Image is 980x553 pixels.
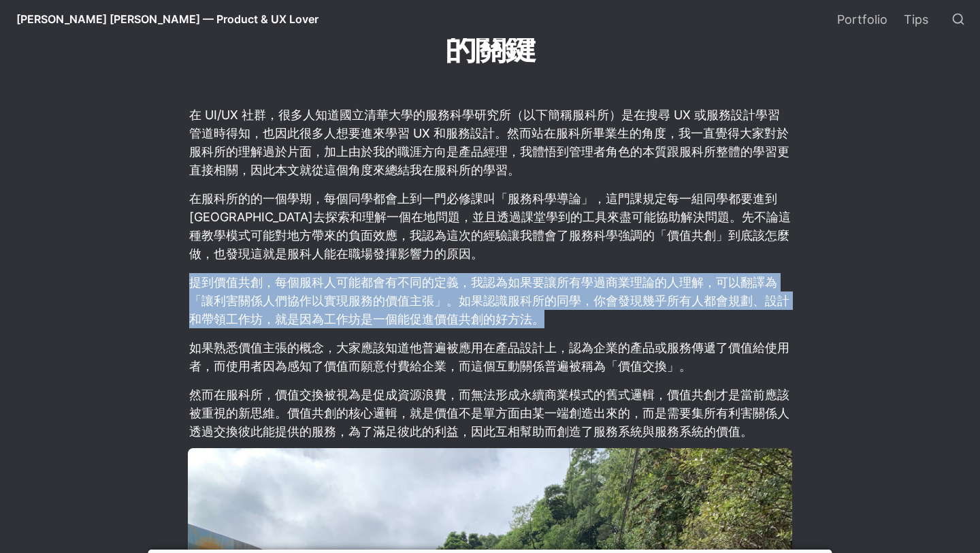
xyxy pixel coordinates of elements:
span: [PERSON_NAME] [PERSON_NAME] — Product & UX Lover [16,12,318,26]
p: 在服科所的的一個學期，每個同學都會上到一門必修課叫「服務科學導論」，這門課規定每一組同學都要進到[GEOGRAPHIC_DATA]去探索和理解一個在地問題，並且透過課堂學到的工具來盡可能協助解決... [188,187,792,265]
p: 提到價值共創，每個服科人可能都會有不同的定義，我認為如果要讓所有學過商業理論的人理解，可以翻譯為「讓利害關係人們協作以實現服務的價值主張」。如果認識服科所的同學，你會發現幾乎所有人都會規劃、設計... [188,271,792,330]
p: 在 UI/UX 社群，很多人知道國立清華大學的服務科學研究所（以下簡稱服科所）是在搜尋 UX 或服務設計學習管道時得知，也因此很多人想要進來學習 UX 和服務設計。然而站在服科所畢業生的角度，我... [188,104,792,181]
p: 如果熟悉價值主張的概念，大家應該知道他普遍被應用在產品設計上，認為企業的產品或服務傳遞了價值給使用者，而使用者因為感知了價值而願意付費給企業，而這個互動關係普遍被稱為「價值交換」。 [188,336,792,377]
p: 然而在服科所，價值交換被視為是促成資源浪費，而無法形成永續商業模式的舊式邏輯，價值共創才是當前應該被重視的新思維。價值共創的核心邏輯，就是價值不是單方面由某一端創造出來的，而是需要集所有利害關係... [188,383,792,443]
